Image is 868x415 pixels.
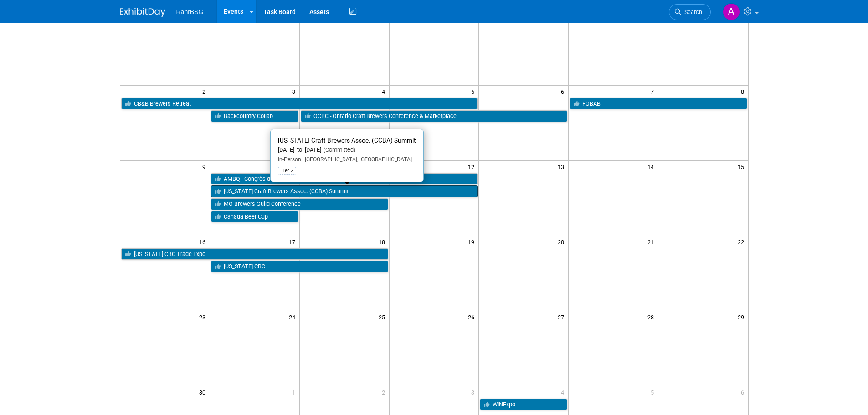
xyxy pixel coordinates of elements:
a: Backcountry Collab [211,110,298,122]
span: 1 [291,386,299,398]
span: 18 [378,236,389,247]
span: 21 [647,236,658,247]
span: 6 [560,86,568,97]
span: 12 [467,161,478,172]
span: 22 [737,236,748,247]
span: 16 [198,236,210,247]
span: 17 [288,236,299,247]
div: [DATE] to [DATE] [278,146,416,154]
span: 8 [740,86,748,97]
span: In-Person [278,156,301,163]
a: Canada Beer Cup [211,211,298,223]
a: MO Brewers Guild Conference [211,198,388,210]
span: 23 [198,311,210,323]
span: 7 [650,86,658,97]
span: 14 [647,161,658,172]
span: 25 [378,311,389,323]
span: RahrBSG [176,8,204,15]
span: 3 [291,86,299,97]
a: AMBQ - Congrès des microbrasseries du Québec [211,173,478,185]
span: [US_STATE] Craft Brewers Assoc. (CCBA) Summit [278,137,416,144]
span: Search [681,9,702,15]
span: 5 [650,386,658,398]
span: 28 [647,311,658,323]
span: 6 [740,386,748,398]
span: 13 [557,161,568,172]
span: 29 [737,311,748,323]
img: Ashley Grotewold [723,3,740,20]
span: 26 [467,311,478,323]
img: ExhibitDay [120,8,165,17]
a: [US_STATE] CBC [211,261,388,272]
a: [US_STATE] Craft Brewers Assoc. (CCBA) Summit [211,185,478,197]
span: 4 [560,386,568,398]
div: Tier 2 [278,167,296,175]
span: 4 [381,86,389,97]
span: (Committed) [321,146,355,153]
a: Search [669,4,711,20]
span: 15 [737,161,748,172]
a: OCBC - Ontario Craft Brewers Conference & Marketplace [301,110,568,122]
a: CB&B Brewers Retreat [121,98,478,110]
span: 20 [557,236,568,247]
a: [US_STATE] CBC Trade Expo [121,248,388,260]
span: 9 [201,161,210,172]
span: 2 [201,86,210,97]
span: 2 [381,386,389,398]
span: 19 [467,236,478,247]
a: FOBAB [570,98,747,110]
span: [GEOGRAPHIC_DATA], [GEOGRAPHIC_DATA] [301,156,412,163]
span: 24 [288,311,299,323]
a: WINExpo [480,399,567,410]
span: 30 [198,386,210,398]
span: 3 [470,386,478,398]
span: 5 [470,86,478,97]
span: 27 [557,311,568,323]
